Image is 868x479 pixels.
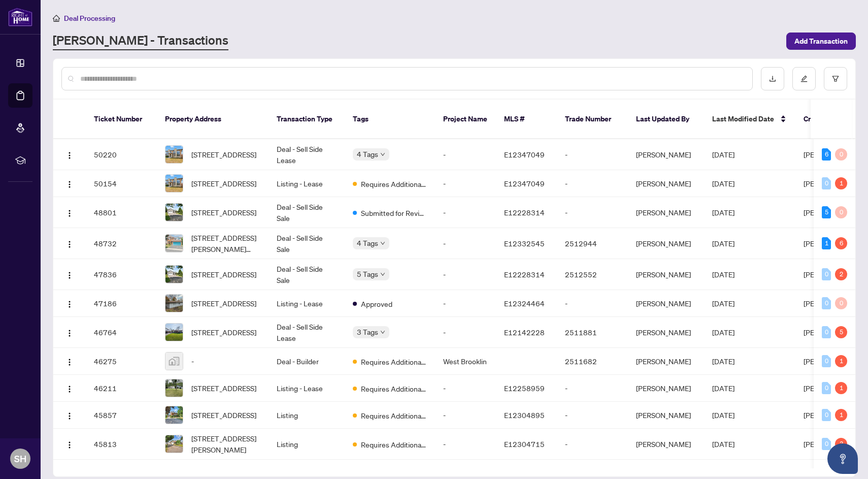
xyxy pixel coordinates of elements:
[165,204,183,221] img: thumbnail-img
[86,197,157,228] td: 48801
[712,439,735,449] span: [DATE]
[822,268,831,280] div: 0
[269,317,345,348] td: Deal - Sell Side Lease
[628,197,704,228] td: [PERSON_NAME]
[835,326,847,338] div: 5
[361,439,427,450] span: Requires Additional Docs
[61,324,78,340] button: Logo
[361,410,427,421] span: Requires Additional Docs
[14,452,26,466] span: SH
[804,179,858,188] span: [PERSON_NAME]
[435,170,496,197] td: -
[345,100,435,139] th: Tags
[504,270,545,279] span: E12228314
[191,382,256,394] span: [STREET_ADDRESS]
[628,375,704,402] td: [PERSON_NAME]
[712,299,735,308] span: [DATE]
[712,208,735,217] span: [DATE]
[835,148,847,161] div: 0
[191,269,256,280] span: [STREET_ADDRESS]
[165,435,183,453] img: thumbnail-img
[435,259,496,290] td: -
[557,228,628,259] td: 2512944
[86,139,157,170] td: 50220
[269,259,345,290] td: Deal - Sell Side Sale
[835,177,847,189] div: 1
[191,149,256,160] span: [STREET_ADDRESS]
[86,402,157,429] td: 45857
[822,409,831,421] div: 0
[191,298,256,309] span: [STREET_ADDRESS]
[504,179,545,188] span: E12347049
[86,259,157,290] td: 47836
[712,328,735,337] span: [DATE]
[165,379,183,397] img: thumbnail-img
[800,75,808,82] span: edit
[61,146,78,163] button: Logo
[65,441,74,449] img: Logo
[628,228,704,259] td: [PERSON_NAME]
[191,356,194,367] span: -
[165,295,183,312] img: thumbnail-img
[504,239,545,248] span: E12332545
[557,290,628,317] td: -
[435,348,496,375] td: West Brooklin
[53,15,60,22] span: home
[86,317,157,348] td: 46764
[824,67,847,90] button: filter
[628,290,704,317] td: [PERSON_NAME]
[712,239,735,248] span: [DATE]
[86,228,157,259] td: 48732
[628,170,704,197] td: [PERSON_NAME]
[61,204,78,220] button: Logo
[557,259,628,290] td: 2512552
[835,355,847,367] div: 1
[504,328,545,337] span: E12142228
[65,412,74,420] img: Logo
[557,402,628,429] td: -
[804,410,858,420] span: [PERSON_NAME]
[435,228,496,259] td: -
[504,410,545,420] span: E12304895
[269,429,345,460] td: Listing
[804,299,858,308] span: [PERSON_NAME]
[165,266,183,283] img: thumbnail-img
[835,268,847,280] div: 2
[761,67,784,90] button: download
[380,330,385,335] span: down
[835,409,847,421] div: 1
[65,180,74,188] img: Logo
[835,438,847,450] div: 3
[628,402,704,429] td: [PERSON_NAME]
[835,206,847,218] div: 0
[65,358,74,366] img: Logo
[157,100,269,139] th: Property Address
[712,384,735,393] span: [DATE]
[786,33,856,50] button: Add Transaction
[804,357,858,366] span: [PERSON_NAME]
[165,175,183,192] img: thumbnail-img
[191,178,256,189] span: [STREET_ADDRESS]
[191,433,260,455] span: [STREET_ADDRESS][PERSON_NAME]
[165,406,183,424] img: thumbnail-img
[165,324,183,341] img: thumbnail-img
[504,150,545,159] span: E12347049
[822,206,831,218] div: 5
[435,197,496,228] td: -
[835,297,847,309] div: 0
[380,241,385,246] span: down
[504,439,545,449] span: E12304715
[269,139,345,170] td: Deal - Sell Side Lease
[61,380,78,396] button: Logo
[361,207,427,218] span: Submitted for Review
[86,375,157,402] td: 46211
[628,100,704,139] th: Last Updated By
[86,429,157,460] td: 45813
[191,232,260,254] span: [STREET_ADDRESS][PERSON_NAME][PERSON_NAME]
[832,75,839,82] span: filter
[65,300,74,308] img: Logo
[792,67,816,90] button: edit
[380,152,385,157] span: down
[61,266,78,282] button: Logo
[557,139,628,170] td: -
